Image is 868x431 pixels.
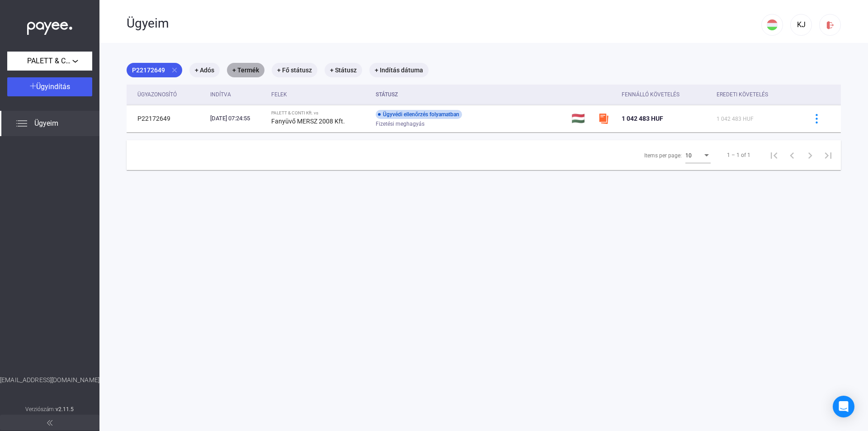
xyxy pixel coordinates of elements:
[369,63,429,77] mat-chip: + Indítás dátuma
[622,89,679,100] div: Fennálló követelés
[7,52,92,71] button: PALETT & CONTI Kft.
[325,63,362,77] mat-chip: + Státusz
[210,89,231,100] div: Indítva
[833,396,854,417] div: Open Intercom Messenger
[717,89,796,100] div: Eredeti követelés
[765,146,783,164] button: First page
[271,89,368,100] div: Felek
[210,114,264,123] div: [DATE] 07:24:55
[271,89,287,100] div: Felek
[644,150,682,161] div: Items per page:
[376,118,425,129] span: Fizetési meghagyás
[717,89,768,100] div: Eredeti követelés
[16,118,27,129] img: list.svg
[622,89,709,100] div: Fennálló követelés
[685,150,711,161] mat-select: Items per page:
[34,118,58,129] span: Ügyeim
[819,146,837,164] button: Last page
[271,110,368,116] div: PALETT & CONTI Kft. vs
[30,83,36,89] img: plus-white.svg
[372,85,568,105] th: Státusz
[812,114,821,123] img: more-blue
[727,150,750,161] div: 1 – 1 of 1
[27,56,72,66] span: PALETT & CONTI Kft.
[717,116,754,122] span: 1 042 483 HUF
[793,19,809,30] div: KJ
[819,14,841,36] button: logout-red
[783,146,801,164] button: Previous page
[127,63,182,77] mat-chip: P22172649
[790,14,812,36] button: KJ
[127,16,761,31] div: Ügyeim
[807,109,826,128] button: more-blue
[761,14,783,36] button: HU
[826,20,835,30] img: logout-red
[801,146,819,164] button: Next page
[685,152,692,159] span: 10
[227,63,264,77] mat-chip: + Termék
[376,110,462,119] div: Ügyvédi ellenőrzés folyamatban
[210,89,264,100] div: Indítva
[27,17,72,35] img: white-payee-white-dot.svg
[137,89,203,100] div: Ügyazonosító
[56,406,74,412] strong: v2.11.5
[189,63,220,77] mat-chip: + Adós
[137,89,177,100] div: Ügyazonosító
[47,420,52,426] img: arrow-double-left-grey.svg
[7,77,92,96] button: Ügyindítás
[271,118,345,125] strong: Fanyüvő MERSZ 2008 Kft.
[568,105,594,132] td: 🇭🇺
[622,115,663,122] span: 1 042 483 HUF
[127,105,207,132] td: P22172649
[598,113,609,124] img: szamlazzhu-mini
[272,63,317,77] mat-chip: + Fő státusz
[170,66,179,74] mat-icon: close
[767,19,778,30] img: HU
[36,82,70,91] span: Ügyindítás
